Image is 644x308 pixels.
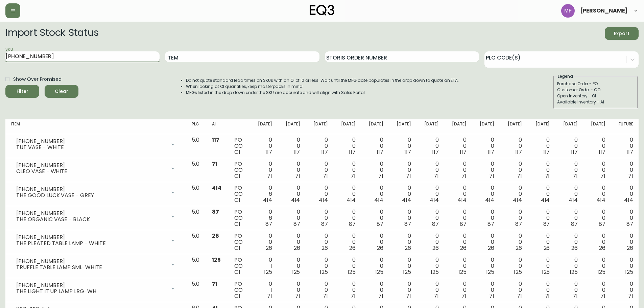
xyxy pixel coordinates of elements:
span: 71 [351,172,356,180]
th: [DATE] [361,119,389,134]
div: THE PLEATED TABLE LAMP - WHITE [16,240,166,246]
span: 117 [404,148,411,156]
span: 87 [515,220,522,228]
div: 0 0 [339,185,356,203]
span: 26 [377,244,383,252]
div: 0 0 [589,209,605,227]
span: 71 [628,292,633,300]
div: 0 0 [366,281,383,299]
span: 71 [267,172,272,180]
td: 5.0 [186,206,207,230]
span: 26 [544,244,550,252]
div: 0 0 [616,137,633,155]
span: 87 [265,220,272,228]
div: 0 0 [366,161,383,179]
div: 0 0 [477,137,494,155]
div: 0 0 [311,185,328,203]
div: [PHONE_NUMBER] [16,258,166,264]
div: 0 0 [533,257,550,275]
div: 0 0 [283,209,300,227]
div: [PHONE_NUMBER] [16,138,166,144]
span: 26 [294,244,300,252]
span: OI [234,196,240,204]
div: 0 0 [450,233,467,251]
span: 71 [434,172,439,180]
div: PO CO [234,281,245,299]
div: 0 0 [422,233,439,251]
span: 26 [599,244,605,252]
td: 5.0 [186,278,207,302]
span: 71 [461,292,467,300]
div: 0 1 [255,257,272,275]
div: 0 0 [283,233,300,251]
span: 125 [292,268,300,276]
button: Export [605,27,639,40]
div: 0 0 [450,257,467,275]
div: PO CO [234,161,245,179]
th: Future [611,119,639,134]
div: 0 0 [533,281,550,299]
div: 0 0 [616,233,633,251]
div: 0 0 [339,233,356,251]
li: When looking at OI quantities, keep masterpacks in mind. [186,84,459,90]
span: 71 [351,292,356,300]
div: 0 0 [616,209,633,227]
th: Item [5,119,186,134]
span: 87 [349,220,356,228]
span: 71 [434,292,439,300]
div: THE GOOD LUCK VASE - GREY [16,192,166,198]
span: 87 [543,220,550,228]
span: Clear [50,87,73,96]
div: 0 0 [616,185,633,203]
div: [PHONE_NUMBER] [16,186,166,192]
div: 0 0 [589,185,605,203]
div: 0 0 [477,209,494,227]
li: MFGs listed in the drop down under the SKU are accurate and will align with Sales Portal. [186,90,459,96]
td: 5.0 [186,158,207,182]
div: 0 0 [422,161,439,179]
div: 0 0 [533,233,550,251]
div: [PHONE_NUMBER]THE ORGANIC VASE - BLACK [11,209,181,224]
div: 0 0 [477,257,494,275]
span: 87 [321,220,328,228]
span: 26 [460,244,467,252]
span: 117 [599,148,605,156]
span: 71 [628,172,633,180]
div: 0 0 [339,161,356,179]
div: 0 0 [616,281,633,299]
span: 414 [374,196,383,204]
div: 0 0 [477,281,494,299]
th: [DATE] [416,119,444,134]
div: TUT VASE - WHITE [16,144,166,150]
div: PO CO [234,137,245,155]
div: 0 0 [505,281,522,299]
th: PLC [186,119,207,134]
td: 5.0 [186,230,207,254]
span: 87 [377,220,383,228]
span: OI [234,292,240,300]
div: 0 0 [255,233,272,251]
span: 414 [485,196,494,204]
span: 125 [320,268,328,276]
th: [DATE] [500,119,527,134]
div: 0 0 [311,137,328,155]
span: 414 [347,196,356,204]
span: 117 [487,148,494,156]
span: 414 [263,196,272,204]
div: 0 0 [311,233,328,251]
span: 117 [349,148,356,156]
div: 0 0 [366,137,383,155]
span: 87 [432,220,439,228]
span: 26 [571,244,578,252]
span: 87 [599,220,605,228]
th: [DATE] [278,119,305,134]
th: [DATE] [250,119,278,134]
div: 0 0 [422,257,439,275]
span: 71 [378,292,383,300]
legend: Legend [557,73,574,79]
span: 71 [517,292,522,300]
span: Export [610,29,633,38]
div: [PHONE_NUMBER] [16,234,166,240]
div: [PHONE_NUMBER]TUT VASE - WHITE [11,137,181,152]
div: 0 0 [589,281,605,299]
